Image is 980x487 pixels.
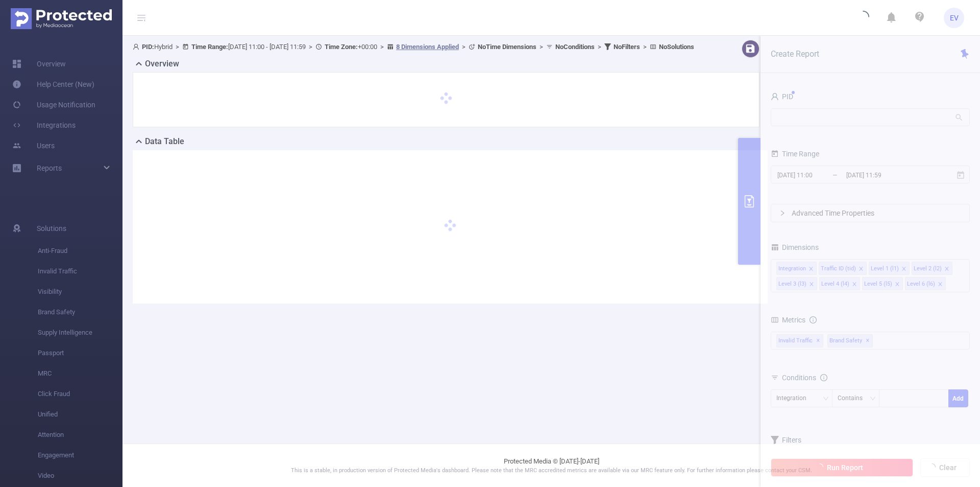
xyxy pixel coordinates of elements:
[640,43,650,51] span: >
[173,43,182,51] span: >
[659,43,694,51] b: No Solutions
[12,135,55,156] a: Users
[377,43,387,51] span: >
[857,11,869,25] i: icon: loading
[133,43,694,51] span: Hybrid [DATE] 11:00 - [DATE] 11:59 +00:00
[12,95,95,115] a: Usage Notification
[148,467,954,475] p: This is a stable, in production version of Protected Media's dashboard. Please note that the MRC ...
[145,135,184,148] h2: Data Table
[38,282,122,302] span: Visibility
[325,43,358,51] b: Time Zone:
[37,218,66,239] span: Solutions
[38,261,122,282] span: Invalid Traffic
[38,404,122,425] span: Unified
[306,43,315,51] span: >
[536,43,546,51] span: >
[38,425,122,445] span: Attention
[555,43,595,51] b: No Conditions
[12,74,94,95] a: Help Center (New)
[191,43,228,51] b: Time Range:
[38,363,122,384] span: MRC
[478,43,536,51] b: No Time Dimensions
[37,158,62,178] a: Reports
[142,43,154,51] b: PID:
[12,115,76,135] a: Integrations
[38,466,122,486] span: Video
[122,444,980,487] footer: Protected Media © [DATE]-[DATE]
[595,43,604,51] span: >
[145,58,179,70] h2: Overview
[38,384,122,404] span: Click Fraud
[12,54,66,74] a: Overview
[950,8,959,28] span: EV
[38,302,122,322] span: Brand Safety
[38,322,122,343] span: Supply Intelligence
[11,8,112,29] img: Protected Media
[38,241,122,261] span: Anti-Fraud
[38,343,122,363] span: Passport
[37,164,62,172] span: Reports
[133,43,142,50] i: icon: user
[396,43,459,51] u: 8 Dimensions Applied
[38,445,122,466] span: Engagement
[459,43,469,51] span: >
[614,43,640,51] b: No Filters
